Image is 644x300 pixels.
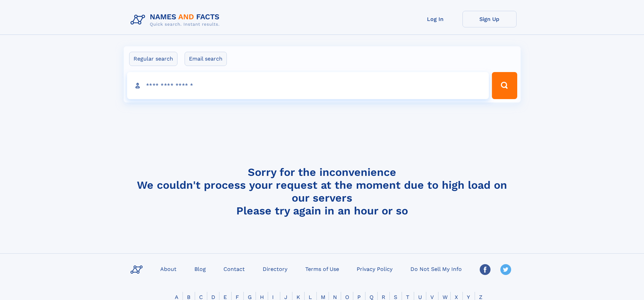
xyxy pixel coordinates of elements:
a: Do Not Sell My Info [408,264,464,274]
button: Search Button [492,72,517,99]
h4: Sorry for the inconvenience We couldn't process your request at the moment due to high load on ou... [128,166,517,217]
img: Logo Names and Facts [128,11,225,29]
a: Privacy Policy [354,264,395,274]
a: Terms of Use [303,264,342,274]
a: Blog [192,264,209,274]
img: Facebook [480,264,491,275]
label: Email search [185,52,227,66]
a: Contact [221,264,247,274]
a: Sign Up [462,11,517,27]
img: Twitter [500,264,511,275]
label: Regular search [129,52,177,66]
input: search input [127,72,489,99]
a: Directory [260,264,290,274]
a: Log In [408,11,462,27]
a: About [158,264,179,274]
